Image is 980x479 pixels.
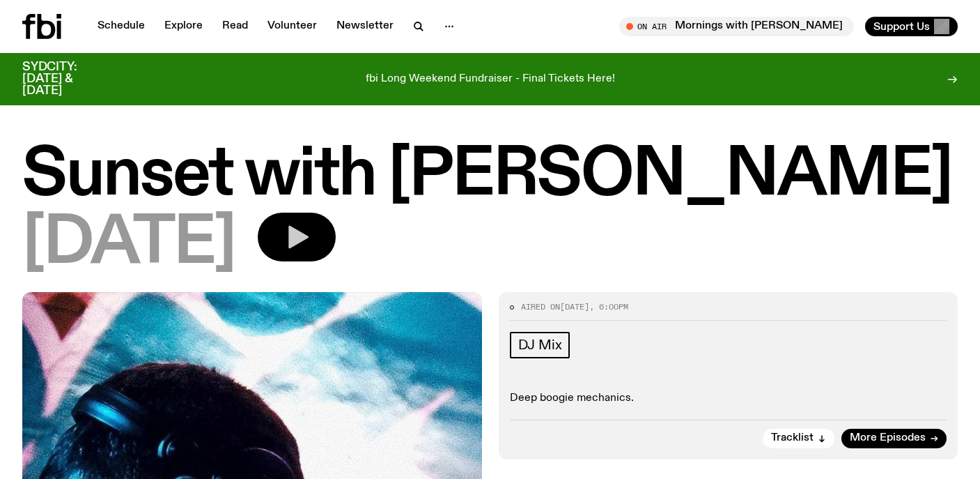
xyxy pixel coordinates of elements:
[366,73,615,86] p: fbi Long Weekend Fundraiser - Final Tickets Here!
[521,301,560,312] span: Aired on
[763,429,834,448] button: Tracklist
[560,301,589,312] span: [DATE]
[619,17,854,36] button: On AirMornings with [PERSON_NAME]
[841,429,947,448] a: More Episodes
[510,332,570,358] a: DJ Mix
[873,20,930,33] span: Support Us
[865,17,958,36] button: Support Us
[259,17,325,36] a: Volunteer
[156,17,211,36] a: Explore
[589,301,628,312] span: , 6:00pm
[850,433,926,443] span: More Episodes
[510,392,947,405] p: Deep boogie mechanics.
[22,144,958,207] h1: Sunset with [PERSON_NAME]
[328,17,402,36] a: Newsletter
[518,337,562,353] span: DJ Mix
[771,433,814,443] span: Tracklist
[22,213,235,275] span: [DATE]
[89,17,153,36] a: Schedule
[22,61,111,97] h3: SYDCITY: [DATE] & [DATE]
[214,17,256,36] a: Read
